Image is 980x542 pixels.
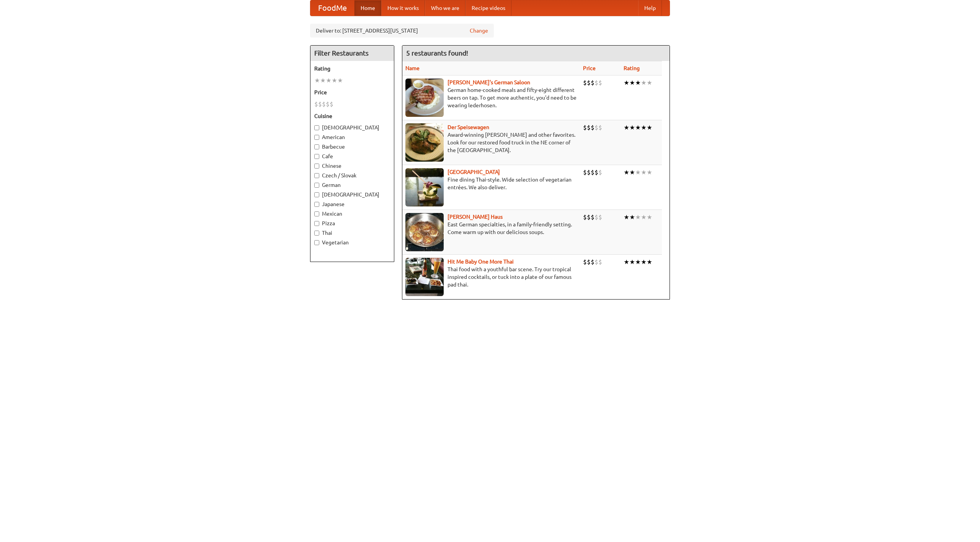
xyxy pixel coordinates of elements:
input: Chinese [314,164,319,169]
li: ★ [635,123,641,132]
a: Change [470,27,488,34]
li: $ [330,100,333,108]
li: $ [591,123,595,132]
h5: Rating [314,65,390,72]
label: Czech / Slovak [314,172,390,179]
li: $ [595,123,598,132]
input: American [314,135,319,140]
label: Thai [314,229,390,237]
li: ★ [635,168,641,177]
li: $ [587,258,591,266]
li: $ [595,79,598,87]
li: $ [591,258,595,266]
h5: Price [314,88,390,96]
li: ★ [647,168,652,177]
li: $ [583,258,587,266]
input: Czech / Slovak [314,173,319,178]
a: How it works [381,0,425,16]
a: Rating [624,65,640,71]
li: ★ [635,258,641,266]
li: $ [326,100,330,108]
li: $ [583,123,587,132]
li: ★ [647,258,652,266]
input: Vegetarian [314,240,319,245]
li: ★ [647,213,652,221]
li: ★ [641,168,647,177]
li: $ [587,168,591,177]
li: $ [583,79,587,87]
li: $ [583,213,587,221]
li: $ [595,213,598,221]
label: Cafe [314,152,390,160]
a: Recipe videos [465,0,511,16]
li: $ [595,168,598,177]
input: [DEMOGRAPHIC_DATA] [314,125,319,130]
li: $ [598,168,602,177]
img: esthers.jpg [405,79,444,117]
li: ★ [641,258,647,266]
li: ★ [337,76,343,85]
p: Fine dining Thai-style. Wide selection of vegetarian entrées. We also deliver. [405,176,577,191]
li: $ [587,79,591,87]
input: Mexican [314,211,319,216]
li: ★ [635,79,641,87]
label: Vegetarian [314,239,390,246]
a: Price [583,65,596,71]
div: Deliver to: [STREET_ADDRESS][US_STATE] [310,24,494,38]
input: Pizza [314,221,319,226]
label: Japanese [314,200,390,208]
li: $ [591,213,595,221]
li: ★ [641,79,647,87]
li: $ [591,168,595,177]
a: [GEOGRAPHIC_DATA] [448,169,500,175]
img: speisewagen.jpg [405,123,444,162]
li: ★ [647,79,652,87]
label: American [314,133,390,141]
li: ★ [332,76,337,85]
li: ★ [647,123,652,132]
label: Mexican [314,210,390,218]
a: Who we are [425,0,465,16]
input: Barbecue [314,144,319,149]
li: ★ [624,258,629,266]
li: $ [318,100,322,108]
h5: Cuisine [314,112,390,120]
li: ★ [624,123,629,132]
li: ★ [326,76,332,85]
li: ★ [629,123,635,132]
a: FoodMe [310,0,354,16]
input: [DEMOGRAPHIC_DATA] [314,192,319,197]
p: German home-cooked meals and fifty-eight different beers on tap. To get more authentic, you'd nee... [405,86,577,109]
input: Thai [314,231,319,236]
img: babythai.jpg [405,258,444,296]
a: [PERSON_NAME]'s German Saloon [448,79,530,85]
li: ★ [629,258,635,266]
img: satay.jpg [405,168,444,206]
a: Der Speisewagen [448,124,489,130]
li: $ [583,168,587,177]
li: ★ [314,76,320,85]
a: Hit Me Baby One More Thai [448,259,514,265]
li: $ [322,100,326,108]
label: [DEMOGRAPHIC_DATA] [314,191,390,198]
a: Help [638,0,662,16]
p: Thai food with a youthful bar scene. Try our tropical inspired cocktails, or tuck into a plate of... [405,265,577,288]
li: $ [598,79,602,87]
li: $ [587,213,591,221]
li: ★ [624,213,629,221]
li: $ [314,100,318,108]
li: ★ [629,213,635,221]
li: ★ [320,76,326,85]
label: Chinese [314,162,390,170]
a: [PERSON_NAME] Haus [448,214,503,220]
li: $ [598,213,602,221]
img: kohlhaus.jpg [405,213,444,251]
input: German [314,183,319,188]
h4: Filter Restaurants [310,46,394,61]
li: $ [591,79,595,87]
